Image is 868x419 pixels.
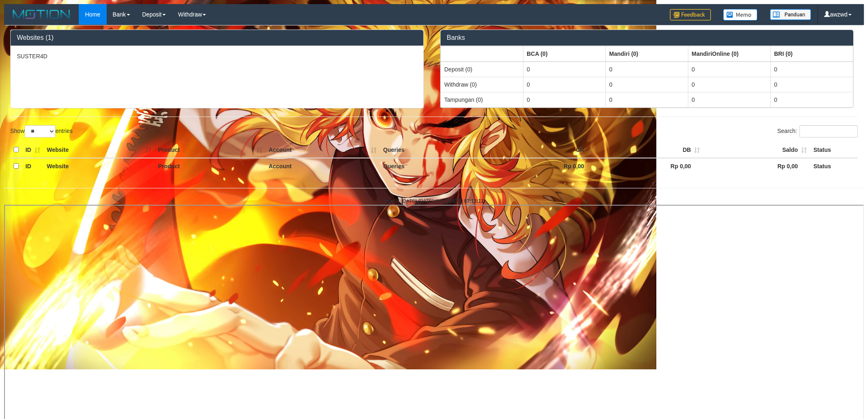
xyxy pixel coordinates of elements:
[770,9,811,20] img: panduan.png
[489,142,596,158] th: CR
[136,4,172,25] a: Deposit
[523,62,606,77] td: 0
[818,4,858,25] a: awzwd
[384,198,484,204] small: code © [DATE]-[DATE] dwg |
[688,62,771,77] td: 0
[606,77,688,92] td: 0
[670,9,711,21] img: Feedback.jpg
[523,77,606,92] td: 0
[703,142,810,158] th: Saldo
[447,34,847,41] h3: Banks
[810,142,858,158] th: Status
[441,92,523,107] td: Tampungan (0)
[523,46,606,62] th: Group: activate to sort column ascending
[10,125,73,137] label: Show entries
[22,142,43,158] th: ID
[380,158,489,174] th: Queries
[688,77,771,92] td: 0
[596,158,704,174] th: Rp 0,00
[606,46,688,62] th: Group: activate to sort column ascending
[43,158,155,174] th: Website
[688,46,771,62] th: Group: activate to sort column ascending
[489,158,596,174] th: Rp 0,00
[441,46,523,62] th: Group: activate to sort column ascending
[688,92,771,107] td: 0
[17,52,417,60] p: SUSTER4D
[22,158,43,174] th: ID
[810,158,858,174] th: Status
[172,4,212,25] a: Withdraw
[380,142,489,158] th: Queries
[777,125,858,137] label: Search:
[703,158,810,174] th: Rp 0,00
[155,142,265,158] th: Product
[155,158,265,174] th: Product
[17,34,417,41] h3: Websites (1)
[799,125,858,137] input: Search:
[265,142,380,158] th: Account
[596,142,704,158] th: DB
[43,142,155,158] th: Website
[441,77,523,92] td: Withdraw (0)
[441,62,523,77] td: Deposit (0)
[25,125,55,137] select: Showentries
[771,92,853,107] td: 0
[447,198,484,204] strong: [DATE] 07:13:11
[107,4,136,25] a: Bank
[606,62,688,77] td: 0
[79,4,106,25] a: Home
[771,62,853,77] td: 0
[771,77,853,92] td: 0
[771,46,853,62] th: Group: activate to sort column ascending
[10,8,73,21] img: MOTION_logo.png
[606,92,688,107] td: 0
[723,9,758,21] img: Button%20Memo.svg
[523,92,606,107] td: 0
[265,158,380,174] th: Account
